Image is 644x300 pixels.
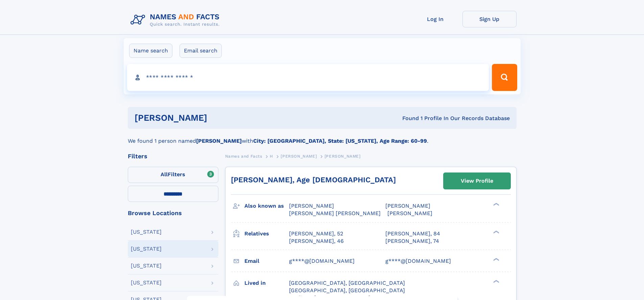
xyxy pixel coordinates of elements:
div: [US_STATE] [131,246,162,252]
h3: Lived in [244,277,289,289]
a: [PERSON_NAME], 46 [289,237,344,245]
input: search input [127,64,489,91]
div: ❯ [492,279,500,283]
a: View Profile [444,173,510,189]
div: ❯ [492,202,500,207]
span: [PERSON_NAME] [281,154,317,159]
a: Log In [408,11,462,27]
h3: Relatives [244,228,289,239]
a: [PERSON_NAME], 52 [289,230,343,237]
h1: [PERSON_NAME] [135,114,305,122]
a: H [270,152,273,160]
span: [PERSON_NAME] [387,210,432,216]
a: [PERSON_NAME], 84 [385,230,440,237]
div: We found 1 person named with . [128,129,517,145]
span: [PERSON_NAME] [289,203,334,209]
span: [PERSON_NAME] [PERSON_NAME] [289,210,381,216]
span: [PERSON_NAME] [325,154,361,159]
button: Search Button [492,64,517,91]
a: [PERSON_NAME], 74 [385,237,439,245]
label: Email search [180,44,222,58]
div: [US_STATE] [131,263,162,269]
label: Filters [128,167,218,183]
div: ❯ [492,230,500,234]
span: H [270,154,273,159]
a: [PERSON_NAME] [281,152,317,160]
span: [GEOGRAPHIC_DATA], [GEOGRAPHIC_DATA] [289,287,405,294]
div: Filters [128,153,218,159]
span: All [161,171,168,178]
div: [US_STATE] [131,280,162,285]
b: [PERSON_NAME] [196,138,242,144]
div: View Profile [461,173,493,189]
a: Names and Facts [225,152,262,160]
div: ❯ [492,257,500,261]
span: [GEOGRAPHIC_DATA], [GEOGRAPHIC_DATA] [289,280,405,286]
img: Logo Names and Facts [128,11,225,29]
div: Browse Locations [128,210,218,216]
b: City: [GEOGRAPHIC_DATA], State: [US_STATE], Age Range: 60-99 [253,138,427,144]
div: [US_STATE] [131,229,162,235]
label: Name search [129,44,172,58]
a: [PERSON_NAME], Age [DEMOGRAPHIC_DATA] [231,176,396,184]
h3: Also known as [244,200,289,212]
span: [PERSON_NAME] [385,203,430,209]
h3: Email [244,255,289,267]
a: Sign Up [462,11,517,27]
div: Found 1 Profile In Our Records Database [305,115,510,122]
